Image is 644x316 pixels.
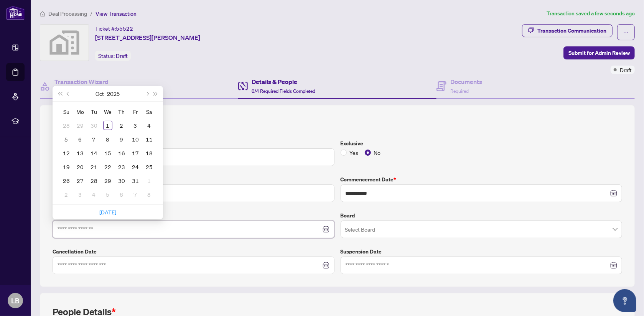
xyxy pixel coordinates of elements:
div: 20 [76,162,85,171]
td: 2025-11-07 [128,188,142,201]
label: Listing Price [53,139,334,148]
div: 29 [76,121,85,130]
img: svg%3e [40,25,89,61]
label: Suspension Date [341,247,623,256]
div: Transaction Communication [537,25,606,37]
div: 22 [103,162,112,171]
td: 2025-10-25 [142,160,156,174]
div: 30 [117,176,126,185]
td: 2025-11-01 [142,174,156,188]
td: 2025-09-29 [73,118,87,132]
div: 25 [145,162,154,171]
td: 2025-11-03 [73,188,87,201]
button: Next month (PageDown) [143,86,151,101]
label: Commencement Date [341,175,623,184]
td: 2025-10-05 [59,132,73,146]
div: 7 [89,135,99,144]
td: 2025-10-22 [101,160,115,174]
div: 12 [62,148,71,158]
div: 9 [117,135,126,144]
td: 2025-10-15 [101,146,115,160]
td: 2025-10-04 [142,118,156,132]
span: Submit for Admin Review [568,47,630,59]
button: Open asap [613,289,636,312]
td: 2025-10-06 [73,132,87,146]
div: 2 [117,121,126,130]
span: 0/4 Required Fields Completed [252,88,315,94]
td: 2025-11-02 [59,188,73,201]
div: 31 [131,176,140,185]
button: Submit for Admin Review [563,46,635,59]
span: No [371,148,384,157]
button: Transaction Communication [522,24,613,37]
div: 18 [145,148,154,158]
td: 2025-09-28 [59,118,73,132]
td: 2025-10-21 [87,160,101,174]
label: Board [341,211,623,220]
td: 2025-10-23 [115,160,128,174]
td: 2025-10-18 [142,146,156,160]
div: 5 [103,190,112,199]
td: 2025-09-30 [87,118,101,132]
th: Tu [87,105,101,118]
td: 2025-11-05 [101,188,115,201]
div: 6 [76,135,85,144]
td: 2025-10-12 [59,146,73,160]
td: 2025-10-31 [128,174,142,188]
div: 28 [89,176,99,185]
div: 8 [103,135,112,144]
a: [DATE] [99,209,116,216]
td: 2025-10-16 [115,146,128,160]
h4: Documents [450,77,482,86]
th: We [101,105,115,118]
div: 3 [131,121,140,130]
button: Last year (Control + left) [56,86,64,101]
th: Mo [73,105,87,118]
span: ellipsis [623,30,629,35]
td: 2025-10-08 [101,132,115,146]
span: Draft [116,53,128,59]
button: Next year (Control + right) [152,86,160,101]
td: 2025-10-01 [101,118,115,132]
td: 2025-11-08 [142,188,156,201]
div: 16 [117,148,126,158]
span: 55522 [116,25,133,32]
label: Exclusive [341,139,623,148]
div: 23 [117,162,126,171]
div: 29 [103,176,112,185]
div: 6 [117,190,126,199]
div: 24 [131,162,140,171]
div: 14 [89,148,99,158]
td: 2025-10-17 [128,146,142,160]
td: 2025-10-30 [115,174,128,188]
div: 1 [103,121,112,130]
span: Yes [347,148,362,157]
span: Deal Processing [48,10,87,17]
div: 27 [76,176,85,185]
div: 7 [131,190,140,199]
div: 8 [145,190,154,199]
div: 5 [62,135,71,144]
h4: Transaction Wizard [54,77,109,86]
div: Ticket #: [95,24,133,33]
label: Unit/Lot Number [53,175,334,184]
th: Fr [128,105,142,118]
td: 2025-10-19 [59,160,73,174]
td: 2025-10-07 [87,132,101,146]
td: 2025-10-26 [59,174,73,188]
article: Transaction saved a few seconds ago [547,9,635,18]
td: 2025-10-27 [73,174,87,188]
div: 28 [62,121,71,130]
div: 30 [89,121,99,130]
td: 2025-10-29 [101,174,115,188]
td: 2025-11-06 [115,188,128,201]
div: 2 [62,190,71,199]
span: LB [11,295,20,306]
td: 2025-10-24 [128,160,142,174]
div: 13 [76,148,85,158]
button: Choose a year [107,86,120,101]
div: 26 [62,176,71,185]
button: Previous month (PageUp) [64,86,72,101]
li: / [90,9,92,18]
th: Sa [142,105,156,118]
